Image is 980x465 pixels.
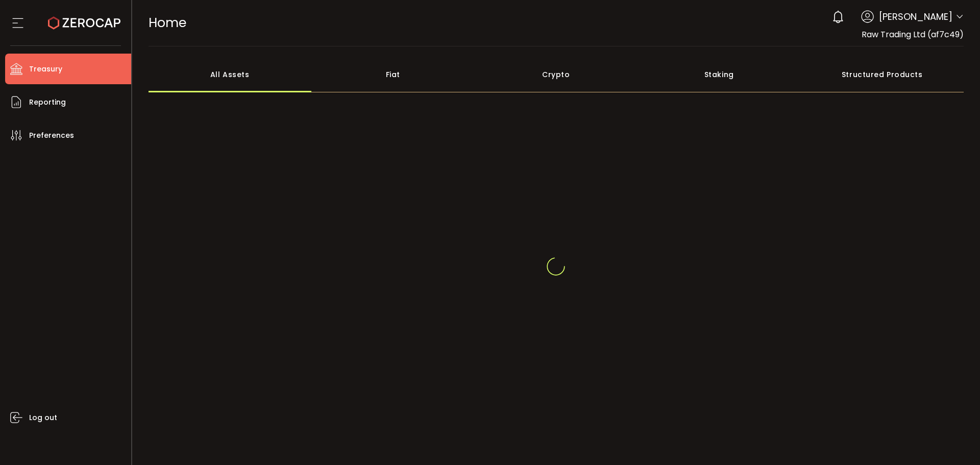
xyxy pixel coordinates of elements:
[311,57,475,92] div: Fiat
[879,10,952,23] span: [PERSON_NAME]
[638,57,801,92] div: Staking
[862,29,964,40] span: Raw Trading Ltd (af7c49)
[149,57,312,92] div: All Assets
[149,14,186,32] span: Home
[475,57,638,92] div: Crypto
[801,57,964,92] div: Structured Products
[29,410,57,425] span: Log out
[29,62,62,77] span: Treasury
[29,95,66,110] span: Reporting
[29,128,74,143] span: Preferences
